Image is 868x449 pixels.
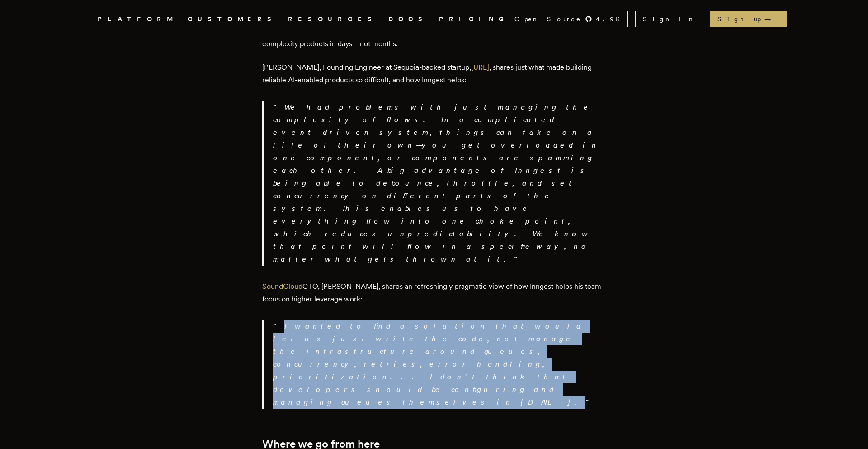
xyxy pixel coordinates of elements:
[710,11,787,27] a: Sign up
[288,14,377,25] button: RESOURCES
[471,63,489,72] a: [URL]
[635,11,703,27] a: Sign In
[388,14,428,25] a: DOCS
[439,14,509,25] a: PRICING
[262,280,606,306] p: CTO, [PERSON_NAME], shares an refreshingly pragmatic view of how Inngest helps his team focus on ...
[98,14,177,25] button: PLATFORM
[514,14,581,24] span: Open Source
[596,14,626,24] span: 4.9 K
[262,61,606,86] p: [PERSON_NAME], Founding Engineer at Sequoia-backed startup, , shares just what made building reli...
[764,14,780,24] span: →
[188,14,277,25] a: CUSTOMERS
[273,101,606,266] p: We had problems with just managing the complexity of flows. In a complicated event-driven system,...
[273,320,606,409] p: I wanted to find a solution that would let us just write the code, not manage the infrastructure ...
[262,282,302,291] a: SoundCloud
